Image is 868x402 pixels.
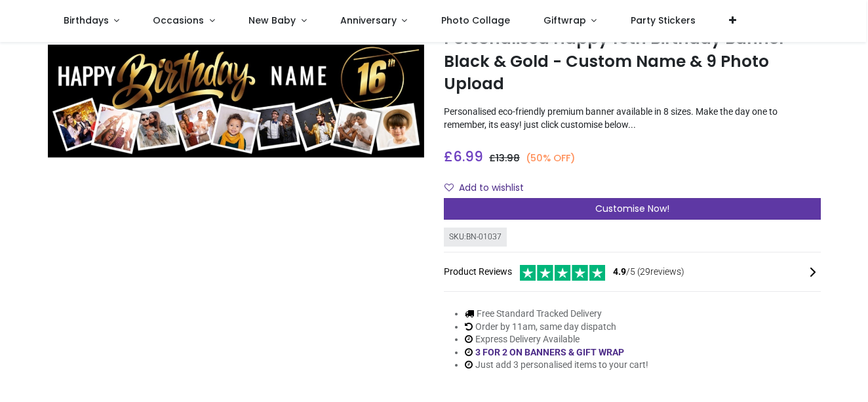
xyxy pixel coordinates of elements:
[444,183,454,192] i: Add to wishlist
[444,147,483,166] span: £
[340,14,397,27] span: Anniversary
[465,359,648,372] li: Just add 3 personalised items to your cart!
[465,333,648,346] li: Express Delivery Available
[613,266,684,279] span: /5 ( 29 reviews)
[444,28,821,95] h1: Personalised Happy 16th Birthday Banner - Black & Gold - Custom Name & 9 Photo Upload
[526,151,576,165] small: (50% OFF)
[543,14,586,27] span: Giftwrap
[444,263,821,281] div: Product Reviews
[631,14,696,27] span: Party Stickers
[613,266,626,277] span: 4.9
[64,14,109,27] span: Birthdays
[248,14,296,27] span: New Baby
[444,177,535,199] button: Add to wishlistAdd to wishlist
[465,308,648,321] li: Free Standard Tracked Delivery
[496,151,520,165] span: 13.98
[465,321,648,334] li: Order by 11am, same day dispatch
[475,347,624,357] a: 3 FOR 2 ON BANNERS & GIFT WRAP
[595,202,669,215] span: Customise Now!
[444,228,507,247] div: SKU: BN-01037
[441,14,510,27] span: Photo Collage
[48,45,425,158] img: Personalised Happy 16th Birthday Banner - Black & Gold - Custom Name & 9 Photo Upload
[489,151,520,165] span: £
[453,147,483,166] span: 6.99
[153,14,204,27] span: Occasions
[444,106,821,131] p: Personalised eco-friendly premium banner available in 8 sizes. Make the day one to remember, its ...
